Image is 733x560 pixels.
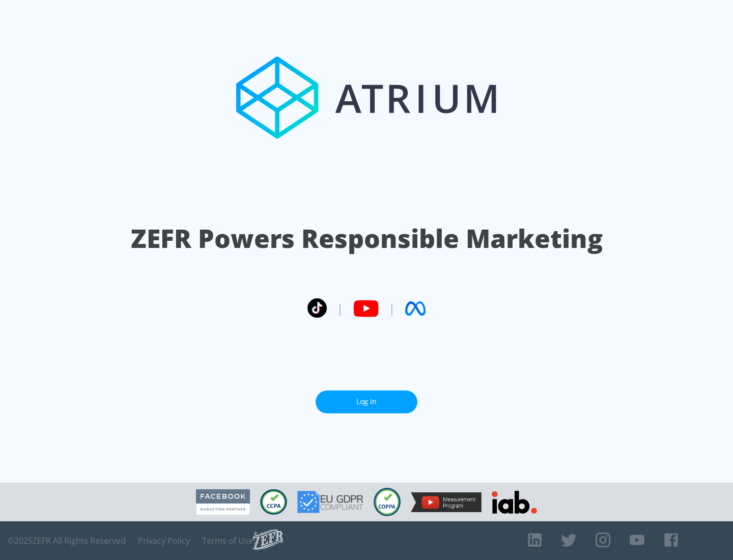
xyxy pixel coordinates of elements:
img: GDPR Compliant [297,491,363,513]
img: IAB [492,491,537,514]
img: Facebook Marketing Partner [196,489,250,515]
img: CCPA Compliant [260,489,287,515]
a: Terms of Use [202,536,253,546]
img: COPPA Compliant [374,488,401,516]
span: | [337,301,343,316]
a: Log In [316,390,417,413]
span: | [389,301,395,316]
img: YouTube Measurement Program [411,492,482,512]
a: Privacy Policy [138,536,190,546]
span: © 2025 ZEFR All Rights Reserved [8,536,126,546]
h1: ZEFR Powers Responsible Marketing [131,221,603,256]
